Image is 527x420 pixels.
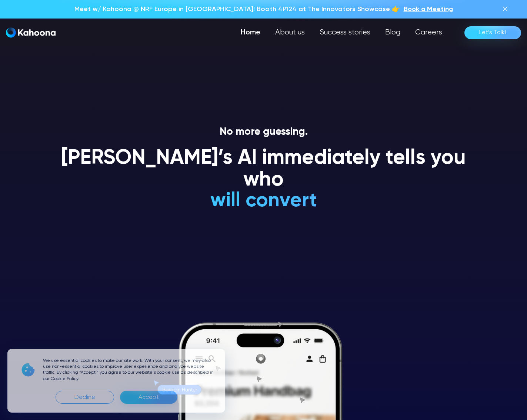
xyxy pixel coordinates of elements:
[464,26,521,39] a: Let’s Talk!
[312,25,378,40] a: Success stories
[6,27,56,38] img: Kahoona logo white
[233,25,268,40] a: Home
[404,4,453,14] a: Book a Meeting
[408,25,450,40] a: Careers
[53,126,475,139] p: No more guessing.
[139,391,159,403] div: Accept
[53,147,475,191] h1: [PERSON_NAME]’s AI immediately tells you who
[74,391,95,403] div: Decline
[74,4,400,14] p: Meet w/ Kahoona @ NRF Europe in [GEOGRAPHIC_DATA]! Booth 4P124 at The Innovators Showcase 👉
[404,6,453,13] span: Book a Meeting
[154,190,373,212] h1: will convert
[43,358,216,382] p: We use essential cookies to make our site work. With your consent, we may also use non-essential ...
[479,27,506,39] div: Let’s Talk!
[120,391,177,404] div: Accept
[56,391,114,404] div: Decline
[378,25,408,40] a: Blog
[268,25,312,40] a: About us
[6,27,56,38] a: home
